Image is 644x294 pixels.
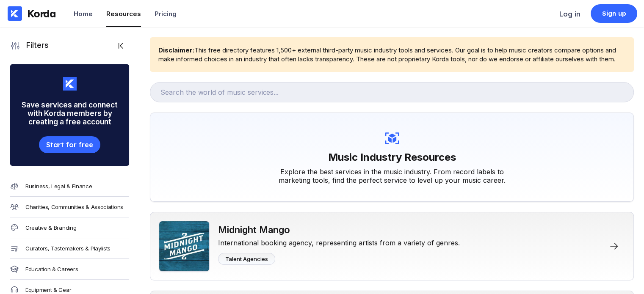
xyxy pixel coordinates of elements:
div: Curators, Tastemakers & Playlists [25,245,111,252]
div: Sign up [602,9,626,18]
a: Sign up [591,4,637,23]
div: Log in [559,10,580,18]
b: Disclaimer: [158,46,194,54]
input: Search the world of music services... [150,82,634,102]
div: Creative & Branding [25,224,76,231]
div: Korda [27,7,56,20]
div: Pricing [155,10,177,18]
a: Midnight MangoMidnight MangoInternational booking agency, representing artists from a variety of ... [150,212,634,280]
a: Curators, Tastemakers & Playlists [10,238,129,259]
div: Midnight Mango [218,224,460,235]
div: Start for free [46,140,93,149]
a: Business, Legal & Finance [10,176,129,197]
div: Equipment & Gear [25,286,71,293]
a: Charities, Communities & Associations [10,197,129,217]
button: Start for free [39,136,100,153]
div: Filters [20,41,49,51]
div: Talent Agencies [225,256,268,262]
a: Education & Careers [10,259,129,280]
div: Charities, Communities & Associations [25,203,123,210]
div: Education & Careers [25,266,78,272]
div: Business, Legal & Finance [25,183,92,190]
div: Resources [106,10,141,18]
div: International booking agency, representing artists from a variety of genres. [218,235,460,247]
img: Midnight Mango [159,221,210,272]
div: Save services and connect with Korda members by creating a free account [10,91,129,136]
a: Creative & Branding [10,217,129,238]
div: This free directory features 1,500+ external third-party music industry tools and services. Our g... [158,46,625,63]
h1: Music Industry Resources [328,147,456,168]
div: Home [74,10,93,18]
div: Explore the best services in the music industry. From record labels to marketing tools, find the ... [265,168,519,184]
